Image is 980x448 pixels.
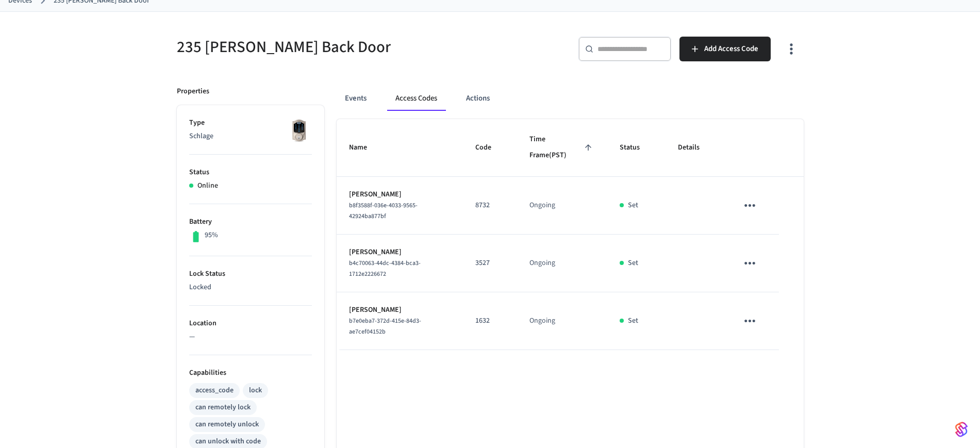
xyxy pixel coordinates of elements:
[189,269,312,279] p: Lock Status
[195,385,234,396] div: access_code
[475,258,505,269] p: 3527
[349,259,421,278] span: b4c70063-44dc-4384-bca3-1712e2226672
[189,131,312,142] p: Schlage
[189,118,312,128] p: Type
[177,37,484,58] h5: 235 [PERSON_NAME] Back Door
[678,140,713,156] span: Details
[189,318,312,329] p: Location
[349,305,451,316] p: [PERSON_NAME]
[177,86,209,97] p: Properties
[349,247,451,258] p: [PERSON_NAME]
[197,180,218,191] p: Online
[205,230,218,241] p: 95%
[337,86,804,111] div: ant example
[349,189,451,200] p: [PERSON_NAME]
[458,86,498,111] button: Actions
[286,118,312,143] img: Schlage Sense Smart Deadbolt with Camelot Trim, Front
[337,86,375,111] button: Events
[249,385,262,396] div: lock
[517,177,608,235] td: Ongoing
[517,235,608,292] td: Ongoing
[475,200,505,211] p: 8732
[475,316,505,326] p: 1632
[475,140,505,156] span: Code
[189,217,312,227] p: Battery
[387,86,445,111] button: Access Codes
[349,317,421,336] span: b7e0eba7-372d-415e-84d3-ae7cef04152b
[189,167,312,178] p: Status
[517,292,608,350] td: Ongoing
[679,37,771,61] button: Add Access Code
[349,201,418,221] span: b8f3588f-036e-4033-9565-42924ba877bf
[189,331,312,342] p: —
[189,282,312,293] p: Locked
[955,421,968,438] img: SeamLogoGradient.69752ec5.svg
[195,402,251,413] div: can remotely lock
[529,131,595,164] span: Time Frame(PST)
[195,436,261,447] div: can unlock with code
[620,140,653,156] span: Status
[628,316,638,326] p: Set
[628,200,638,211] p: Set
[337,119,804,350] table: sticky table
[349,140,380,156] span: Name
[195,419,259,430] div: can remotely unlock
[704,42,758,56] span: Add Access Code
[628,258,638,269] p: Set
[189,368,312,378] p: Capabilities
